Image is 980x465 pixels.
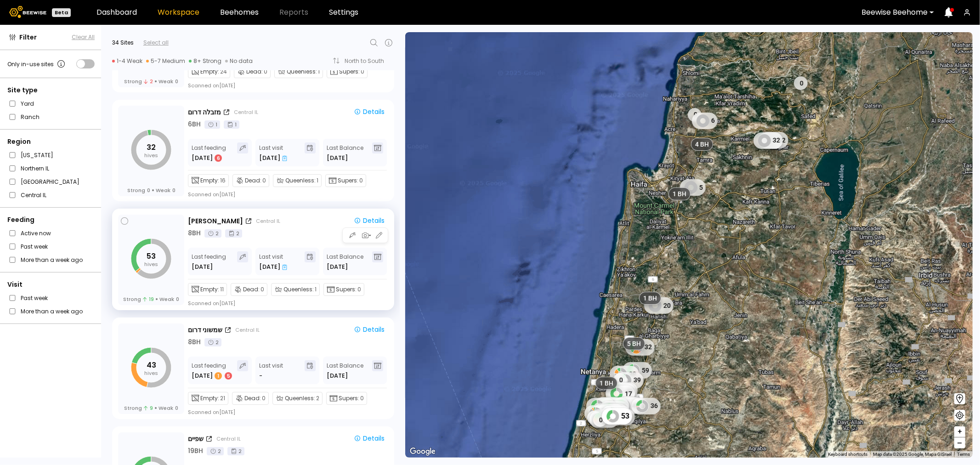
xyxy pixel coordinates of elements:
[232,392,269,405] div: Dead:
[215,154,222,162] div: 6
[224,120,239,129] div: 1
[598,404,628,420] div: 37
[7,58,67,69] div: Only in-use sites
[204,338,221,346] div: 2
[316,394,319,403] span: 2
[124,78,178,85] div: Strong Weak
[220,9,259,16] a: Beehomes
[207,447,224,455] div: 2
[957,452,970,457] a: Terms (opens in new tab)
[695,140,708,148] span: 4 BH
[954,437,965,448] button: –
[589,411,619,428] div: 66
[595,397,624,414] div: 35
[146,57,185,65] div: 5-7 Medium
[318,68,320,76] span: 1
[599,401,629,418] div: 42
[259,262,287,272] div: [DATE]
[680,179,706,196] div: 5
[360,394,364,403] span: 0
[672,190,686,198] span: 1 BH
[21,99,34,108] label: Yard
[691,113,717,129] div: 6
[188,228,201,238] div: 8 BH
[225,229,242,238] div: 2
[602,408,632,425] div: 53
[21,150,53,160] label: [US_STATE]
[188,174,229,187] div: Empty:
[204,120,220,129] div: 1
[323,283,364,296] div: Supers:
[350,107,388,118] button: Details
[627,340,640,348] span: 5 BH
[144,405,153,411] span: 9
[176,296,179,302] span: 0
[623,362,652,379] div: 59
[256,217,280,225] div: Central IL
[605,386,634,402] div: 17
[593,413,607,427] div: 0
[220,68,227,76] span: 24
[587,411,601,425] div: 0
[225,57,253,65] div: No data
[327,251,363,272] div: Last Balance
[601,406,631,422] div: 32
[188,337,201,347] div: 8 BH
[608,382,638,399] div: 44
[317,176,318,185] span: 1
[21,177,79,187] label: [GEOGRAPHIC_DATA]
[188,300,235,307] div: Scanned on [DATE]
[235,326,260,334] div: Central IL
[753,132,783,149] div: 32
[828,451,867,458] button: Keyboard shortcuts
[357,285,361,294] span: 0
[144,152,158,159] tspan: hives
[259,153,287,163] div: [DATE]
[954,426,965,437] button: +
[873,452,952,457] span: Map data ©2025 Google, Mapa GISrael
[350,433,388,444] button: Details
[21,255,83,265] label: More than a week ago
[144,369,158,377] tspan: hives
[957,437,963,449] span: –
[192,142,226,163] div: Last feeding
[19,33,37,42] span: Filter
[273,174,322,187] div: Queenless:
[189,57,221,65] div: 8+ Strong
[175,405,178,411] span: 0
[610,366,639,382] div: 38
[192,371,233,380] div: [DATE]
[21,164,49,173] label: Northern IL
[172,187,176,193] span: 0
[272,392,323,405] div: Queenless:
[350,215,388,227] button: Details
[354,325,385,334] div: Details
[345,58,391,64] div: North to South
[147,360,156,370] tspan: 43
[327,142,363,163] div: Last Balance
[127,187,176,193] div: Strong Weak
[262,394,266,403] span: 0
[158,9,199,16] a: Workspace
[644,297,674,314] div: 20
[688,108,702,122] div: 0
[21,112,40,122] label: Ranch
[112,57,142,65] div: 1-4 Weak
[188,65,230,78] div: Empty:
[9,6,46,18] img: Beewise logo
[613,373,627,387] div: 0
[794,76,808,90] div: 0
[72,33,95,41] button: Clear All
[354,216,385,225] div: Details
[262,176,266,185] span: 0
[327,371,348,380] span: [DATE]
[234,65,271,78] div: Dead:
[21,190,46,200] label: Central IL
[175,78,178,85] span: 0
[192,251,226,272] div: Last feeding
[279,9,308,16] span: Reports
[21,293,48,303] label: Past week
[354,434,385,442] div: Details
[359,176,363,185] span: 0
[227,447,244,455] div: 2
